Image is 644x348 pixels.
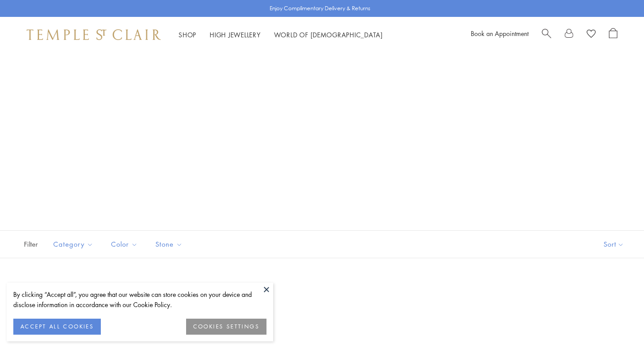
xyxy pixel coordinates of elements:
nav: Main navigation [179,29,383,40]
img: Temple St. Clair [27,29,161,40]
button: COOKIES SETTINGS [186,319,266,335]
a: High JewelleryHigh Jewellery [210,30,261,39]
a: Book an Appointment [471,29,529,38]
button: Show sort by [584,231,644,258]
button: Stone [149,234,189,254]
button: ACCEPT ALL COOKIES [13,319,101,335]
span: Category [49,239,100,250]
a: World of [DEMOGRAPHIC_DATA]World of [DEMOGRAPHIC_DATA] [274,30,383,39]
div: By clicking “Accept all”, you agree that our website can store cookies on your device and disclos... [13,289,266,310]
button: Category [47,234,100,254]
a: View Wishlist [587,28,596,41]
span: Color [107,239,144,250]
a: ShopShop [179,30,196,39]
a: Search [542,28,551,41]
iframe: Gorgias live chat messenger [600,306,635,339]
p: Enjoy Complimentary Delivery & Returns [270,4,370,13]
button: Color [104,234,144,254]
span: Stone [151,239,189,250]
a: Open Shopping Bag [609,28,617,41]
